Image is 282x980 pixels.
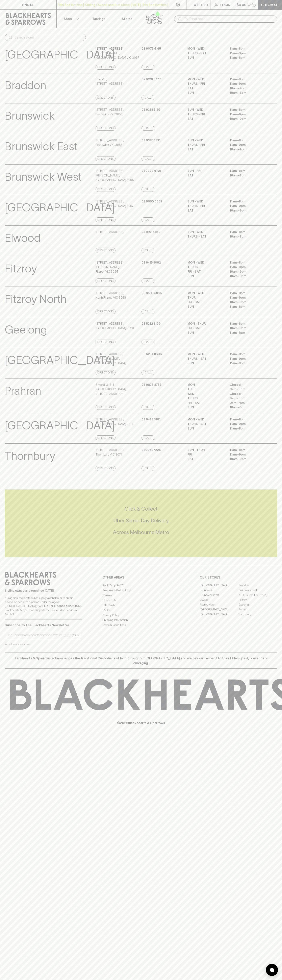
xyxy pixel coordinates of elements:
p: 10am – 5pm [230,405,266,410]
p: [STREET_ADDRESS][PERSON_NAME] , [GEOGRAPHIC_DATA] 3055 [96,169,140,182]
p: WED [187,392,224,396]
p: 03 9381 2129 [142,107,160,112]
p: MON - WED [187,417,224,422]
a: [GEOGRAPHIC_DATA] [200,607,238,612]
p: Sun - Thur [187,448,224,452]
p: 11am – 8pm [230,448,266,452]
p: [STREET_ADDRESS] , Brunswick VIC 3056 [96,107,124,117]
p: It is against the law to sell or supply alcohol to, or to obtain alcohol on behalf of a person un... [5,596,82,616]
p: SAT [187,173,224,178]
p: Prahran [5,383,41,399]
p: 11am – 8pm [230,169,266,173]
a: Brunswick East [238,588,277,593]
p: Login [220,2,230,7]
p: 0 [253,4,255,6]
p: [STREET_ADDRESS] , [GEOGRAPHIC_DATA] 3220 [96,321,134,330]
p: Checkout [261,2,279,7]
p: 11am – 8pm [230,304,266,309]
a: Prahran [238,607,277,612]
button: SUBSCRIBE [62,631,82,640]
input: Search stores [15,34,83,41]
p: SAT [187,147,224,152]
p: [STREET_ADDRESS][PERSON_NAME] , [GEOGRAPHIC_DATA] [96,352,140,366]
p: Closed – [230,383,266,387]
p: 11am – 7pm [230,330,266,335]
p: THURS [187,396,224,401]
p: OTHER AREAS [102,575,180,580]
a: FAQ's [102,608,180,613]
p: Closed – [230,392,266,396]
p: 10am – 9pm [230,117,266,121]
p: 11am – 8pm [230,230,266,234]
div: Call to action block [5,489,277,557]
a: [GEOGRAPHIC_DATA] [238,593,277,597]
p: FRI - SAT [187,326,224,330]
p: SUN [187,274,224,278]
p: THURS - SAT [187,234,224,239]
p: THURS - FRI [187,204,224,208]
p: 11am – 9pm [230,452,266,457]
p: 03 6234 8696 [142,352,162,357]
p: Sibling owned and run since [DATE] [5,589,82,593]
a: Call [142,466,154,471]
p: MON - THUR [187,321,224,326]
p: [GEOGRAPHIC_DATA] [5,199,115,216]
p: SAT [187,208,224,213]
p: 10am – 9pm [230,147,266,152]
a: Directions [96,248,116,253]
p: TUES [187,387,224,392]
p: THURS [187,265,224,269]
p: Fitzroy North [5,291,67,308]
p: 9am – 7pm [230,401,266,405]
p: 11am – 8pm [230,426,266,431]
a: Directions [96,65,116,70]
a: Terms & Conditions [102,622,180,627]
a: Directions [96,405,116,410]
p: THUR [187,295,224,300]
p: 11am – 9pm [230,295,266,300]
p: SUN [187,304,224,309]
p: Geelong [5,321,47,338]
p: [STREET_ADDRESS] , Brunswick VIC 3057 [96,138,124,147]
p: 02 6128 0777 [142,77,161,82]
p: 11am – 8pm [230,138,266,143]
a: Brunswick [200,588,238,593]
p: 03 9077 5145 [142,46,161,51]
p: 11am – 9pm [230,204,266,208]
a: Directions [96,187,116,192]
p: 11am – 9pm [230,422,266,426]
p: 10am – 8pm [230,326,266,330]
a: Fitzroy North [200,602,238,607]
p: 11am – 8pm [230,352,266,357]
a: Directions [96,435,116,440]
p: Brunswick [5,107,55,124]
p: [GEOGRAPHIC_DATA] [5,417,115,434]
p: 11am – 8pm [230,55,266,60]
p: SUN [187,91,224,95]
p: 11am – 8pm [230,199,266,204]
a: Call [142,309,154,314]
p: Thornbury [5,448,55,464]
img: bubble-icon [270,968,274,972]
p: 9am – 6pm [230,396,266,401]
a: Privacy Policy [102,613,180,617]
p: 03 9428 1801 [142,417,160,422]
p: THURS - SAT [187,357,224,361]
p: 03 9415 8092 [142,260,161,265]
p: OUR STORES [200,575,277,580]
p: SUN - WED [187,230,224,234]
p: 9am – 6pm [230,387,266,392]
a: Directions [96,466,116,471]
p: SUN - FRI [187,169,224,173]
p: 11am – 9pm [230,357,266,361]
p: Tastings [92,16,105,21]
a: Directions [96,370,116,375]
p: FRI - SAT [187,401,224,405]
a: Call [142,95,154,100]
a: Elwood [200,597,238,602]
h5: Across Melbourne Metro [5,529,277,536]
p: Brunswick East [5,138,78,155]
a: Directions [96,309,116,314]
p: 11am – 8pm [230,46,266,51]
p: SUN [187,426,224,431]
